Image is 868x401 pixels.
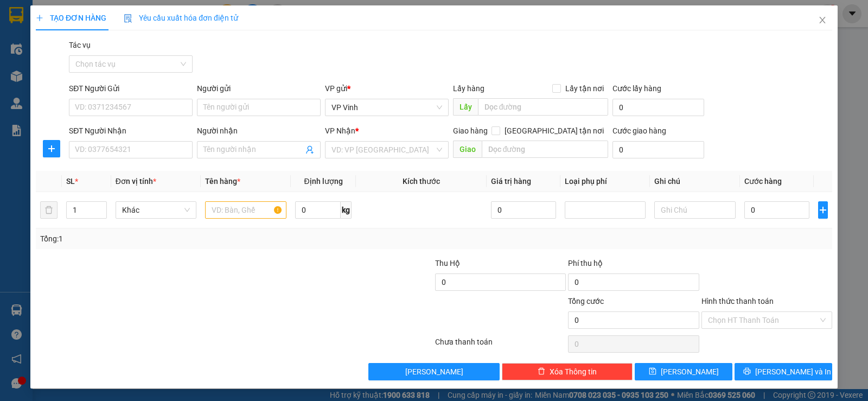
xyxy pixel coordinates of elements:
input: 0 [491,201,556,219]
span: Tổng cước [568,297,604,305]
button: printer[PERSON_NAME] và In [735,363,832,380]
div: SĐT Người Nhận [69,125,193,137]
span: Khác [122,202,190,218]
span: [PERSON_NAME] và In [755,366,831,378]
span: Xóa Thông tin [550,366,597,378]
span: Đơn vị tính [116,177,156,186]
label: Tác vụ [69,41,91,49]
span: plus [819,206,827,214]
span: Lấy tận nơi [561,82,608,94]
label: Cước lấy hàng [612,84,661,93]
input: VD: Bàn, Ghế [205,201,286,219]
span: close [818,16,827,24]
input: Dọc đường [482,141,609,158]
div: Tổng: 1 [40,233,336,245]
label: Hình thức thanh toán [701,297,774,305]
span: Định lượng [304,177,343,186]
button: plus [43,140,60,157]
th: Ghi chú [650,171,740,192]
span: VP Nhận [325,126,355,135]
span: user-add [305,145,314,154]
span: Giá trị hàng [491,177,531,186]
span: TẠO ĐƠN HÀNG [36,14,106,22]
span: Kích thước [403,177,440,186]
th: Loại phụ phí [560,171,650,192]
button: save[PERSON_NAME] [635,363,732,380]
div: Phí thu hộ [568,257,699,273]
span: Lấy [453,98,478,116]
span: plus [43,144,60,153]
span: Lấy hàng [453,84,484,93]
span: [GEOGRAPHIC_DATA] tận nơi [500,125,608,137]
span: Giao [453,141,482,158]
div: Người nhận [197,125,321,137]
span: Cước hàng [744,177,782,186]
span: [PERSON_NAME] [661,366,719,378]
span: Tên hàng [205,177,240,186]
button: plus [818,201,828,219]
div: Chưa thanh toán [434,336,567,355]
button: deleteXóa Thông tin [502,363,633,380]
span: SL [66,177,75,186]
label: Cước giao hàng [612,126,666,135]
button: Close [807,5,838,36]
span: Thu Hộ [435,259,460,268]
span: Yêu cầu xuất hóa đơn điện tử [124,14,238,22]
button: delete [40,201,58,219]
span: kg [341,201,352,219]
span: VP Vinh [331,99,442,116]
div: VP gửi [325,82,449,94]
input: Cước lấy hàng [612,99,704,116]
span: Giao hàng [453,126,488,135]
div: Người gửi [197,82,321,94]
span: printer [743,367,751,376]
span: delete [538,367,545,376]
div: SĐT Người Gửi [69,82,193,94]
span: save [649,367,656,376]
input: Cước giao hàng [612,141,704,158]
span: plus [36,14,43,22]
input: Ghi Chú [654,201,736,219]
button: [PERSON_NAME] [368,363,499,380]
input: Dọc đường [478,98,609,116]
span: [PERSON_NAME] [405,366,463,378]
img: icon [124,14,132,23]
